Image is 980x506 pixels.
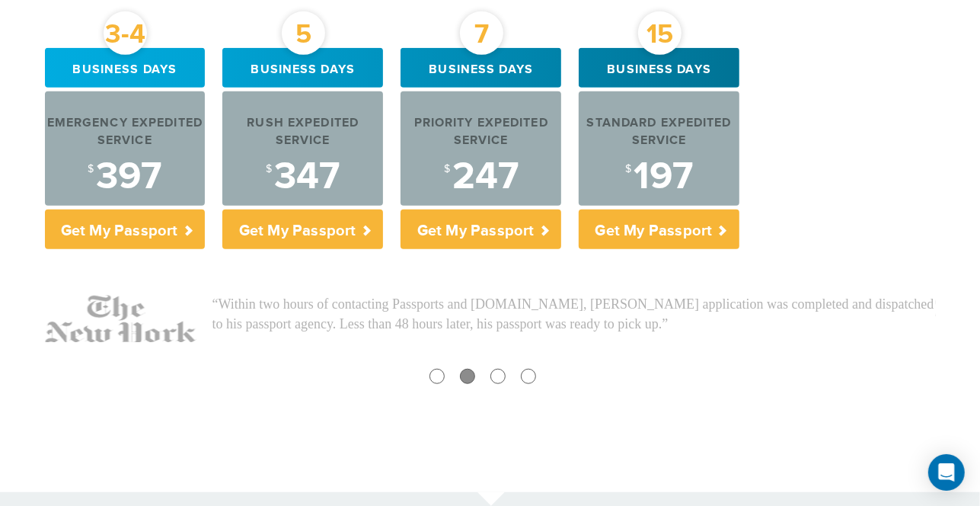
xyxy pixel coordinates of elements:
sup: $ [88,163,94,175]
p: Get My Passport [579,210,739,249]
div: Emergency Expedited Service [45,115,206,150]
a: 3-4 Business days Emergency Expedited Service $397 Get My Passport [45,48,206,249]
a: 5 Business days Rush Expedited Service $347 Get My Passport [222,48,383,249]
div: Business days [579,48,739,88]
p: “Within two hours of contacting Passports and [DOMAIN_NAME], [PERSON_NAME] application was comple... [212,295,936,334]
a: 15 Business days Standard Expedited Service $197 Get My Passport [579,48,739,249]
div: 3-4 [104,11,147,55]
div: Rush Expedited Service [222,115,383,150]
div: Priority Expedited Service [401,115,561,150]
div: Business days [45,48,206,88]
div: 347 [222,158,383,196]
sup: $ [444,163,450,175]
div: 397 [45,158,206,196]
img: NY-Times [45,295,197,371]
div: Standard Expedited Service [579,115,739,150]
div: 15 [638,11,682,55]
div: 197 [579,158,739,196]
div: 7 [460,11,503,55]
sup: $ [266,163,272,175]
sup: $ [625,163,631,175]
p: Get My Passport [401,210,561,249]
div: 247 [401,158,561,196]
div: Business days [222,48,383,88]
div: Business days [401,48,561,88]
a: 7 Business days Priority Expedited Service $247 Get My Passport [401,48,561,249]
div: Open Intercom Messenger [928,454,965,491]
div: 5 [282,11,325,55]
p: Get My Passport [45,210,206,249]
p: Get My Passport [222,210,383,249]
